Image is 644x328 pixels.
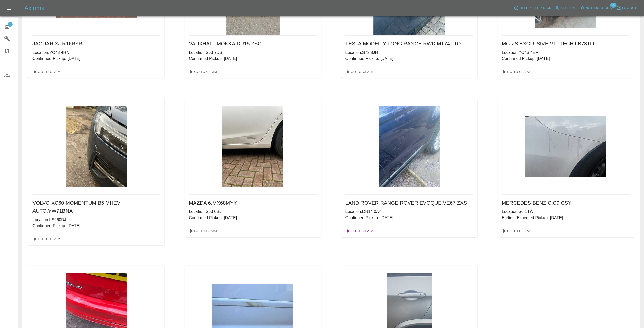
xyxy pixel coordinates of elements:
[502,56,630,62] p: Confirmed Pickup: [DATE]
[187,227,218,235] a: Go To Claim
[189,215,317,221] p: Confirmed Pickup: [DATE]
[553,4,579,12] a: Account
[586,5,612,11] span: Notifications
[24,4,45,12] h5: Axioma
[615,4,638,12] button: Logout
[343,68,375,76] a: Go To Claim
[513,4,552,12] button: Help & Feedback
[500,68,531,76] a: Go To Claim
[32,40,160,48] h6: JAGUAR XJ : R16RYR
[3,2,15,14] button: Open drawer
[187,68,218,76] a: Go To Claim
[8,22,13,27] span: 1
[32,217,160,223] p: Location: LS260DJ
[189,209,317,215] p: Location: S63 6BJ
[345,215,473,221] p: Confirmed Pickup: [DATE]
[30,235,62,243] a: Go To Claim
[610,3,616,8] span: 25
[30,68,62,76] a: Go To Claim
[345,209,473,215] p: Location: DN14 0AY
[500,227,531,235] a: Go To Claim
[343,227,375,235] a: Go To Claim
[502,209,630,215] p: Location: S6 1TW
[32,199,160,215] h6: VOLVO XC60 MOMENTUM B5 MHEV AUTO : YW71BNA
[519,5,551,11] span: Help & Feedback
[560,5,577,11] span: Account
[345,56,473,62] p: Confirmed Pickup: [DATE]
[345,50,473,56] p: Location: S72 8JH
[189,56,317,62] p: Confirmed Pickup: [DATE]
[189,40,317,48] h6: VAUXHALL MOKKA : DU15 ZSG
[502,215,630,221] p: Earliest Expected Pickup: [DATE]
[32,50,160,56] p: Location: YO43 4HN
[189,199,317,207] h6: MAZDA 6 : MX68MYY
[345,40,473,48] h6: TESLA MODEL-Y LONG RANGE RWD : MT74 LTO
[32,56,160,62] p: Confirmed Pickup: [DATE]
[32,223,160,229] p: Confirmed Pickup: [DATE]
[579,4,613,12] button: Notifications
[622,5,637,11] span: Logout
[502,50,630,56] p: Location: YO43 4EF
[189,50,317,56] p: Location: S63 7DS
[502,199,630,207] h6: MERCEDES-BENZ C : C9 CSY
[345,199,473,207] h6: LAND ROVER RANGE ROVER EVOQUE : VE67 ZXS
[502,40,630,48] h6: MG ZS EXCLUSIVE VTI-TECH : LB73TLU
